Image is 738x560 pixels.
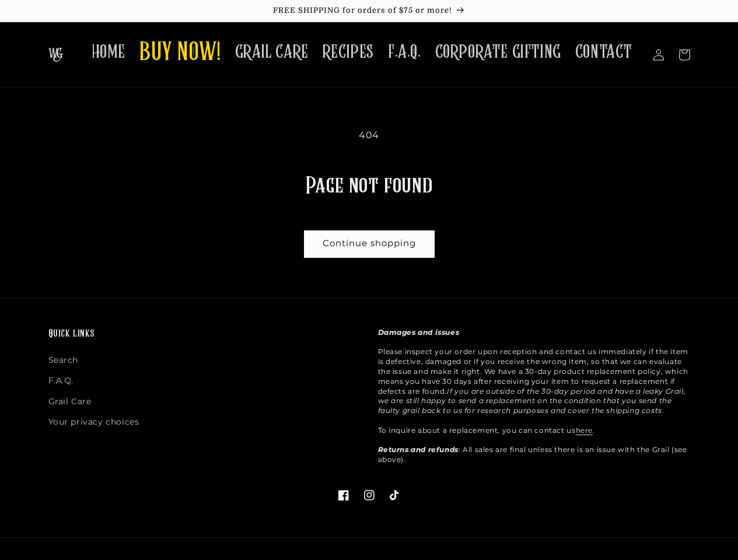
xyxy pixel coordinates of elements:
[428,34,568,71] a: CORPORATE GIFTING
[381,34,428,71] a: F.A.Q.
[378,328,690,465] p: Please inspect your order upon reception and contact us immediately if the item is defective, dam...
[435,41,561,64] span: CORPORATE GIFTING
[378,445,459,454] strong: Returns and refunds
[132,30,228,76] a: BUY NOW!
[228,34,316,71] a: GRAIL CARE
[235,41,309,64] span: GRAIL CARE
[92,41,125,64] span: HOME
[48,48,63,62] img: The Whiskey Grail
[12,6,726,16] p: FREE SHIPPING for orders of $75 or more!
[378,387,686,415] em: If you are outside of the 30-day period and have a leaky Grail, we are still happy to send a repl...
[48,171,690,202] h1: Page not found
[316,34,381,71] a: RECIPES
[323,41,374,64] span: RECIPES
[378,328,460,337] strong: Damages and issues
[576,426,593,435] a: here
[305,231,434,257] a: Continue shopping
[139,37,221,69] span: BUY NOW!
[48,370,74,391] a: F.A.Q.
[48,328,361,341] h2: Quick links
[85,34,132,71] a: HOME
[575,41,632,64] span: CONTACT
[48,412,139,432] a: Your privacy choices
[48,391,92,412] a: Grail Care
[48,353,79,370] a: Search
[48,129,690,142] p: 404
[388,41,421,64] span: F.A.Q.
[568,34,639,71] a: CONTACT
